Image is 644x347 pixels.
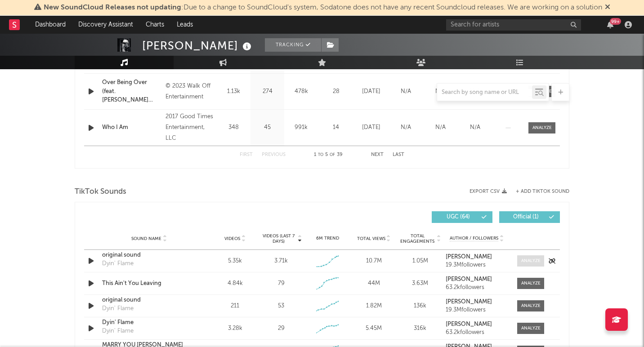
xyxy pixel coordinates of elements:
div: 1 5 39 [304,150,353,160]
span: New SoundCloud Releases not updating [44,4,181,11]
button: 99+ [607,21,613,28]
input: Search for artists [446,19,581,31]
span: Dismiss [605,4,610,11]
div: 53 [278,302,284,311]
div: Dyin' Flame [102,259,134,268]
div: 3.28k [214,324,256,333]
div: 10.7M [353,257,395,266]
span: Total Engagements [399,233,436,244]
span: UGC ( 64 ) [438,214,479,220]
div: Dyin' Flame [102,327,134,336]
div: 5.45M [353,324,395,333]
div: N/A [460,123,490,132]
div: 63.2k followers [446,329,508,336]
a: Leads [170,16,199,34]
button: Export CSV [470,189,507,194]
div: 2017 Good Times Entertainment, LLC [165,111,215,144]
strong: [PERSON_NAME] [446,254,492,260]
a: [PERSON_NAME] [446,321,508,328]
div: [DATE] [356,123,386,132]
a: Dyin' Flame [102,318,196,327]
div: 19.3M followers [446,262,508,268]
button: + Add TikTok Sound [507,189,569,194]
strong: [PERSON_NAME] [446,299,492,305]
span: Videos (last 7 days) [260,233,297,244]
div: 316k [399,324,441,333]
button: Previous [262,152,286,157]
div: 29 [278,324,285,333]
span: : Due to a change to SoundCloud's system, Sodatone does not have any recent Soundcloud releases. ... [44,4,602,11]
button: UGC(64) [432,211,492,223]
strong: [PERSON_NAME] [446,276,492,282]
div: 45 [253,123,282,132]
span: Sound Name [131,236,161,241]
span: Total Views [357,236,385,241]
a: original sound [102,296,196,305]
div: 99 + [610,18,621,25]
a: [PERSON_NAME] [446,276,508,283]
a: Discovery Assistant [72,16,139,34]
button: Official(1) [499,211,560,223]
div: 348 [219,123,248,132]
button: Tracking [265,38,321,52]
div: 3.71k [274,257,288,266]
button: Last [393,152,404,157]
a: Over Being Over (feat. [PERSON_NAME] [PERSON_NAME], [PERSON_NAME]) [102,78,161,105]
span: to [318,153,323,157]
div: 211 [214,302,256,311]
strong: [PERSON_NAME] [446,321,492,327]
div: 19.3M followers [446,307,508,313]
span: Videos [224,236,240,241]
a: original sound [102,251,196,260]
button: + Add TikTok Sound [516,189,569,194]
div: 1.05M [399,257,441,266]
a: Charts [139,16,170,34]
span: of [330,153,335,157]
a: Who I Am [102,123,161,132]
div: 63.2k followers [446,285,508,291]
div: 5.35k [214,257,256,266]
span: Author / Followers [450,236,498,241]
a: [PERSON_NAME] [446,254,508,260]
div: © 2023 Walk Off Entertainment [165,81,215,102]
a: This Ain't You Leaving [102,279,196,288]
a: [PERSON_NAME] [446,299,508,305]
div: [PERSON_NAME] [142,38,254,53]
a: Dashboard [29,16,72,34]
div: 44M [353,279,395,288]
div: N/A [425,123,456,132]
div: 79 [278,279,285,288]
div: 6M Trend [307,235,349,242]
div: Dyin' Flame [102,304,134,313]
div: 136k [399,302,441,311]
button: Next [371,152,384,157]
div: 14 [320,123,352,132]
input: Search by song name or URL [437,89,532,96]
div: N/A [391,123,421,132]
span: TikTok Sounds [75,187,126,197]
button: First [240,152,253,157]
div: 1.82M [353,302,395,311]
div: 4.84k [214,279,256,288]
span: Official ( 1 ) [505,214,546,220]
div: 3.63M [399,279,441,288]
div: 991k [286,123,316,132]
